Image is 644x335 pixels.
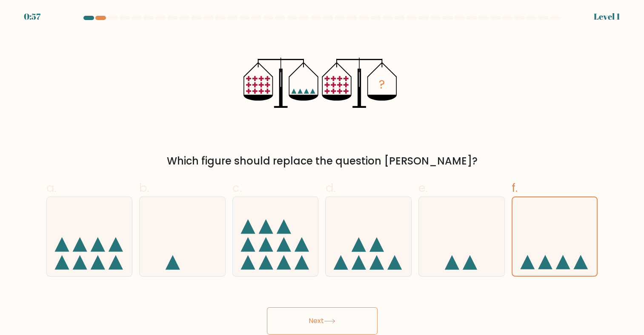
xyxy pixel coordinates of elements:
span: c. [232,179,242,196]
span: d. [325,179,335,196]
tspan: ? [379,76,385,93]
button: Next [267,307,378,335]
div: Level 1 [594,10,620,23]
div: 0:57 [24,10,40,23]
span: b. [139,179,149,196]
span: a. [46,179,57,196]
span: e. [418,179,428,196]
div: Which figure should replace the question [PERSON_NAME]? [52,153,593,169]
span: f. [512,179,518,196]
